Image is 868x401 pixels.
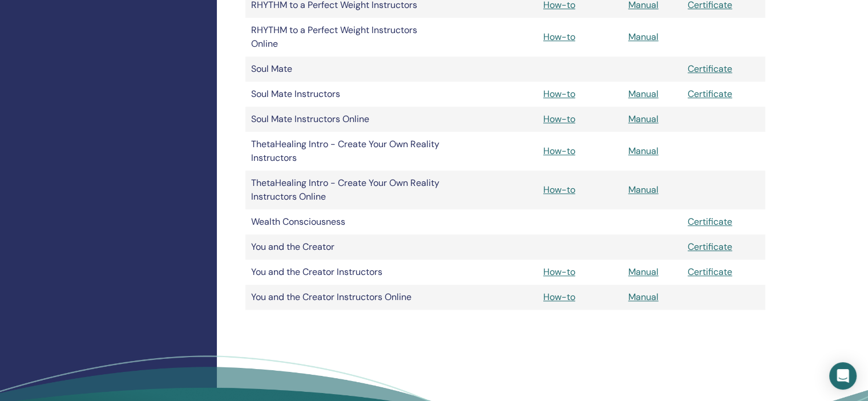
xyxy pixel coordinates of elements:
[628,145,659,157] a: Manual
[543,184,575,196] a: How-to
[543,88,575,100] a: How-to
[628,113,659,125] a: Manual
[688,266,732,278] a: Certificate
[245,171,451,209] td: ThetaHealing Intro - Create Your Own Reality Instructors Online
[628,31,659,43] a: Manual
[245,234,451,260] td: You and the Creator
[543,145,575,157] a: How-to
[245,56,451,82] td: Soul Mate
[628,184,659,196] a: Manual
[245,82,451,107] td: Soul Mate Instructors
[628,266,659,278] a: Manual
[543,266,575,278] a: How-to
[688,88,732,100] a: Certificate
[543,113,575,125] a: How-to
[245,209,451,234] td: Wealth Consciousness
[628,88,659,100] a: Manual
[245,107,451,132] td: Soul Mate Instructors Online
[543,31,575,43] a: How-to
[628,291,659,303] a: Manual
[245,260,451,285] td: You and the Creator Instructors
[688,63,732,75] a: Certificate
[688,216,732,228] a: Certificate
[829,362,857,390] div: Open Intercom Messenger
[245,18,451,56] td: RHYTHM to a Perfect Weight Instructors Online
[245,132,451,171] td: ThetaHealing Intro - Create Your Own Reality Instructors
[543,291,575,303] a: How-to
[688,241,732,253] a: Certificate
[245,285,451,310] td: You and the Creator Instructors Online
